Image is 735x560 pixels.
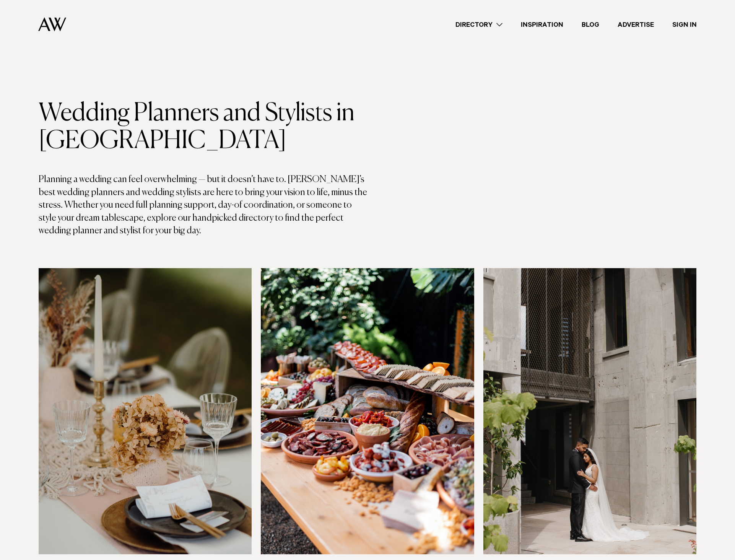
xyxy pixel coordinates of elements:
[261,268,474,554] img: Auckland Weddings Catering | LittleWolf
[512,20,572,30] a: Inspiration
[608,20,663,30] a: Advertise
[483,268,696,554] img: Auckland Weddings Planners & Stylists | DU Soiree Weddings & Events
[38,17,66,31] img: Auckland Weddings Logo
[39,100,367,155] h1: Wedding Planners and Stylists in [GEOGRAPHIC_DATA]
[39,173,367,238] p: Planning a wedding can feel overwhelming — but it doesn’t have to. [PERSON_NAME]’s best wedding p...
[446,20,512,30] a: Directory
[39,268,252,554] img: Auckland Weddings Planners & Stylists | Soul Bound
[572,20,608,30] a: Blog
[663,20,706,30] a: Sign In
